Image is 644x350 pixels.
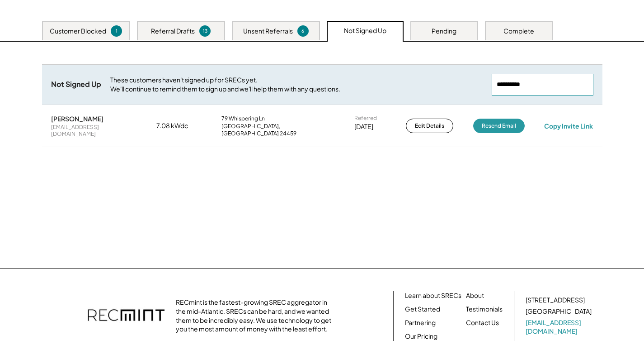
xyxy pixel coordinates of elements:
[473,119,525,133] button: Resend Email
[50,27,106,36] div: Customer Blocked
[405,332,437,341] a: Our Pricing
[156,121,202,130] div: 7.08 kWdc
[88,300,165,332] img: recmint-logotype%403x.png
[110,76,483,93] div: These customers haven't signed up for SRECs yet. We'll continue to remind them to sign up and we'...
[299,28,307,34] div: 6
[503,27,534,36] div: Complete
[221,115,265,122] div: 79 Whispering Ln
[466,305,503,314] a: Testimonials
[221,123,334,137] div: [GEOGRAPHIC_DATA], [GEOGRAPHIC_DATA] 24459
[176,298,336,333] div: RECmint is the fastest-growing SREC aggregator in the mid-Atlantic. SRECs can be hard, and we wan...
[466,291,484,300] a: About
[51,115,103,123] div: [PERSON_NAME]
[51,124,137,138] div: [EMAIL_ADDRESS][DOMAIN_NAME]
[354,115,377,122] div: Referred
[405,291,461,300] a: Learn about SRECs
[344,26,386,35] div: Not Signed Up
[544,122,593,130] div: Copy Invite Link
[243,27,293,36] div: Unsent Referrals
[406,119,453,133] button: Edit Details
[526,307,592,316] div: [GEOGRAPHIC_DATA]
[201,28,209,34] div: 13
[405,318,436,327] a: Partnering
[151,27,195,36] div: Referral Drafts
[526,296,585,305] div: [STREET_ADDRESS]
[466,318,499,327] a: Contact Us
[112,28,121,34] div: 1
[432,27,456,36] div: Pending
[354,122,373,131] div: [DATE]
[526,318,593,336] a: [EMAIL_ADDRESS][DOMAIN_NAME]
[405,305,440,314] a: Get Started
[51,80,101,89] div: Not Signed Up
